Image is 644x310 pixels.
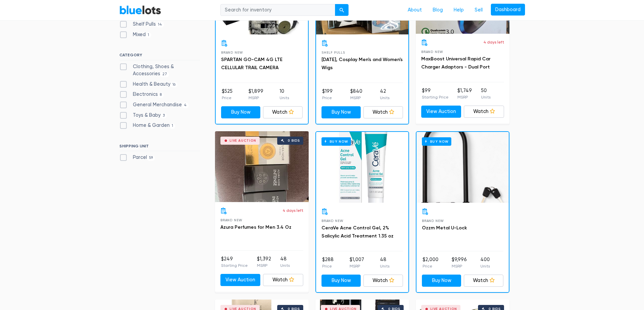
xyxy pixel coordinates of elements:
[321,57,403,71] a: [DATE], Cosplay Men's and Women's Wigs
[322,256,334,270] li: $288
[480,256,490,270] li: 400
[427,4,448,17] a: Blog
[350,256,364,270] li: $1,007
[380,95,389,101] p: Units
[421,106,461,118] a: View Auction
[321,225,393,239] a: CeraVe Acne Control Gel, 2% Salicylic Acid Treatment 1.35 oz
[221,262,248,269] p: Starting Price
[161,113,167,118] span: 3
[221,51,243,54] span: Brand New
[222,95,233,101] p: Price
[422,219,444,223] span: Brand New
[220,218,242,222] span: Brand New
[119,81,178,88] label: Health & Beauty
[182,103,189,108] span: 4
[464,275,503,287] a: Watch
[380,88,389,101] li: 42
[248,88,263,101] li: $1,899
[220,274,261,286] a: View Auction
[263,274,303,286] a: Watch
[483,39,504,45] p: 4 days left
[469,4,488,17] a: Sell
[452,263,467,269] p: MSRP
[321,137,351,146] h6: Buy Now
[221,57,283,71] a: SPARTAN GO-CAM 4G LTE CELLULAR TRAIL CAMERA
[160,72,169,77] span: 27
[491,4,525,16] a: Dashboard
[422,275,461,287] a: Buy Now
[230,139,256,142] div: Live Auction
[422,87,449,101] li: $99
[452,256,467,270] li: $9,996
[422,94,449,100] p: Starting Price
[421,50,443,54] span: Brand New
[257,255,271,269] li: $1,392
[119,21,164,28] label: Shelf Pulls
[280,255,290,269] li: 48
[321,275,361,287] a: Buy Now
[363,106,403,118] a: Watch
[158,92,164,98] span: 8
[321,219,343,223] span: Brand New
[380,256,389,270] li: 48
[457,94,472,100] p: MSRP
[480,263,490,269] p: Units
[350,263,364,269] p: MSRP
[257,262,271,269] p: MSRP
[416,132,509,203] a: Buy Now
[481,94,491,100] p: Units
[119,91,164,98] label: Electronics
[421,56,491,70] a: MaxBoost Universal Rapid Car Charger Adaptors - Dual Port
[363,275,403,287] a: Watch
[170,82,178,87] span: 16
[316,132,408,203] a: Buy Now
[402,4,427,17] a: About
[119,101,189,109] label: General Merchandise
[322,263,334,269] p: Price
[350,95,362,101] p: MSRP
[170,123,175,129] span: 1
[119,144,200,151] h6: SHIPPING UNIT
[322,88,333,101] li: $199
[221,255,248,269] li: $249
[321,106,361,118] a: Buy Now
[422,137,451,146] h6: Buy Now
[280,88,289,101] li: 10
[457,87,472,101] li: $1,749
[288,139,300,142] div: 0 bids
[321,51,345,54] span: Shelf Pulls
[119,112,167,119] label: Toys & Baby
[220,4,335,16] input: Search for inventory
[220,224,291,230] a: Azura Perfumes for Men 3.4 Oz
[380,263,389,269] p: Units
[119,53,200,60] h6: CATEGORY
[322,95,333,101] p: Price
[263,106,303,118] a: Watch
[448,4,469,17] a: Help
[422,225,467,231] a: Ozzm Metal U-Lock
[215,131,309,202] a: Live Auction 0 bids
[156,22,164,27] span: 14
[119,154,155,161] label: Parcel
[350,88,362,101] li: $840
[280,262,290,269] p: Units
[423,256,438,270] li: $2,000
[283,207,303,214] p: 4 days left
[147,156,155,161] span: 59
[119,5,161,15] a: BlueLots
[221,106,261,118] a: Buy Now
[423,263,438,269] p: Price
[119,122,175,129] label: Home & Garden
[481,87,491,101] li: 50
[119,63,200,78] label: Clothing, Shoes & Accessories
[248,95,263,101] p: MSRP
[464,106,504,118] a: Watch
[280,95,289,101] p: Units
[222,88,233,101] li: $525
[146,32,151,38] span: 1
[119,31,151,38] label: Mixed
